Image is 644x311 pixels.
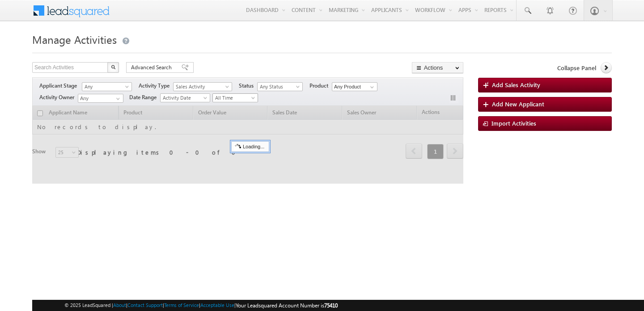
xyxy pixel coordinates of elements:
span: © 2025 LeadSquared | | | | | [64,301,338,310]
a: Show All Items [111,94,123,103]
a: Any Status [257,82,303,91]
a: Activity Date [160,93,210,102]
a: About [113,302,126,308]
a: Sales Activity [173,82,232,91]
img: Search [111,65,115,69]
span: Collapse Panel [557,64,596,72]
span: Activity Owner [39,93,78,101]
span: Add Sales Activity [492,81,540,88]
span: Add New Applicant [492,100,544,108]
span: Activity Date [161,94,207,102]
span: Applicant Stage [39,82,80,90]
span: Status [239,82,257,90]
span: Import Activities [491,119,536,127]
span: Any Status [258,83,300,91]
input: Type to Search [332,82,377,91]
a: All Time [212,93,258,102]
span: Activity Type [139,82,173,90]
div: Loading... [231,141,269,152]
a: Acceptable Use [200,302,234,308]
span: Date Range [129,93,160,101]
span: Any [82,83,129,91]
span: Product [309,82,332,90]
a: Contact Support [127,302,163,308]
span: Manage Activities [32,32,117,46]
a: Terms of Service [164,302,199,308]
span: Your Leadsquared Account Number is [236,302,338,309]
span: 75410 [324,302,338,309]
span: All Time [213,94,255,102]
input: Type to Search [78,94,123,103]
span: Sales Activity [174,83,228,91]
a: Show All Items [365,83,377,92]
a: Any [82,82,132,91]
button: Actions [412,62,463,73]
span: Advanced Search [131,63,174,71]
